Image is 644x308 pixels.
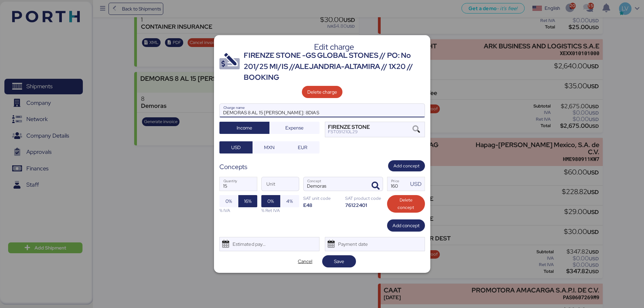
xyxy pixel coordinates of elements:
div: SAT unit code [303,195,341,202]
span: Income [237,124,252,132]
span: 0% [267,197,274,205]
div: FIRENZE STONE [328,125,370,129]
div: Concepts [219,162,247,172]
div: Edit charge [244,44,425,50]
div: 76122401 [345,202,383,208]
div: SAT product code [345,195,383,202]
button: Delete concept [387,195,425,213]
div: USD [410,180,424,188]
span: 16% [244,197,252,205]
button: Add concept [387,219,425,232]
span: MXN [264,143,275,151]
div: E48 [303,202,341,208]
button: MXN [253,141,286,153]
span: 4% [286,197,293,205]
span: EUR [298,143,307,151]
button: USD [219,141,253,153]
div: FIRENZE STONE -GS GLOBAL STONES // PO: No 201/25 MI/IS //ALEJANDRIA-ALTAMIRA // 1X20 // BOOKING [244,50,425,83]
button: Income [219,122,269,134]
span: Add concept [393,162,420,170]
span: 0% [225,197,232,205]
input: Charge name [220,104,425,117]
input: Price [387,177,408,191]
span: Expense [285,124,304,132]
input: Unit [262,177,299,191]
span: Cancel [298,257,312,265]
button: Cancel [288,255,322,267]
button: ConceptConcept [368,179,383,193]
button: 16% [238,195,257,207]
button: 0% [219,195,238,207]
button: 0% [261,195,280,207]
span: Delete concept [392,196,420,211]
span: Add concept [392,221,420,230]
div: % IVA [219,207,257,214]
div: FST091210L29 [328,129,370,134]
div: % Ret IVA [261,207,299,214]
input: Quantity [220,177,257,191]
span: USD [231,143,241,151]
button: Save [322,255,356,267]
button: 4% [280,195,299,207]
span: Save [334,257,344,265]
input: Concept [304,177,366,191]
button: EUR [286,141,319,153]
button: Expense [269,122,319,134]
button: Delete charge [302,86,342,98]
button: Add concept [388,160,425,171]
span: Delete charge [307,88,337,96]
